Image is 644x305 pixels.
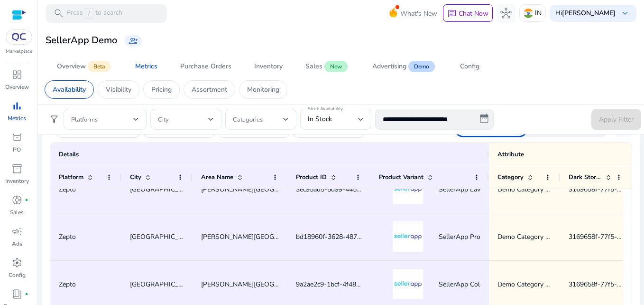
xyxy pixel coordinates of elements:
[408,61,435,72] span: Demo
[48,114,60,125] span: filter_alt
[85,8,93,19] span: /
[10,33,28,41] img: QC-logo.svg
[379,173,423,181] span: Product Variant
[497,232,554,241] span: Demo Category - 1
[535,5,542,21] p: IN
[59,280,76,289] span: Zepto
[11,100,23,112] span: bar_chart
[8,114,26,123] p: Metrics
[497,173,524,181] span: Category
[88,61,110,72] span: Beta
[6,48,32,55] p: Marketplace
[59,232,76,241] span: Zepto
[130,173,141,181] span: City
[201,280,339,289] span: [PERSON_NAME][GEOGRAPHIC_DATA] NEW
[129,36,138,46] span: group_add
[130,280,197,289] span: [GEOGRAPHIC_DATA]
[500,8,512,19] span: hub
[619,8,631,19] span: keyboard_arrow_down
[555,10,616,17] p: Hi
[305,63,322,70] div: Sales
[59,185,76,194] span: Zepto
[569,173,602,181] span: Dark Store ID
[5,83,29,91] p: Overview
[324,61,348,72] span: New
[460,63,479,70] div: Config
[201,232,339,241] span: [PERSON_NAME][GEOGRAPHIC_DATA] NEW
[12,239,22,248] p: Ads
[11,163,23,174] span: inventory_2
[296,173,327,181] span: Product ID
[247,85,279,95] p: Monitoring
[497,185,554,194] span: Demo Category - 4
[11,257,23,268] span: settings
[11,226,23,237] span: campaign
[296,232,418,241] span: bd18960f-3628-4879-bbb0-c150a28d74
[25,292,28,296] span: fiber_manual_record
[9,271,26,279] p: Config
[11,132,23,143] span: orders
[296,280,412,289] span: 9a2ae2c9-1bcf-4f48-b07d-c916523fa4
[10,208,24,217] p: Sales
[308,105,343,112] mat-label: Stock Availability
[379,221,437,252] img: Product Image
[130,185,197,194] span: [GEOGRAPHIC_DATA]
[53,85,86,95] p: Availability
[254,63,283,70] div: Inventory
[459,9,488,18] p: Chat Now
[11,69,23,80] span: dashboard
[151,85,172,95] p: Pricing
[308,114,332,124] span: In Stock
[57,63,86,70] div: Overview
[439,275,614,294] span: SellerApp Coldpressed Castor Oil For Hair & Skin - 225 ml
[379,269,437,299] img: Product Image
[443,4,493,22] button: chatChat Now
[59,173,83,181] span: Platform
[562,9,616,18] b: [PERSON_NAME]
[372,63,406,70] div: Advertising
[180,63,231,70] div: Purchase Orders
[201,185,339,194] span: [PERSON_NAME][GEOGRAPHIC_DATA] NEW
[130,232,197,241] span: [GEOGRAPHIC_DATA]
[106,85,131,95] p: Visibility
[497,150,524,159] span: Attribute
[46,35,117,46] h3: SellerApp Demo
[439,180,643,199] span: SellerApp Lavender Bath Salt For Muscle Relief & Relaxation - 500 g
[379,174,437,204] img: Product Image
[66,8,122,19] p: Press to search
[201,173,233,181] span: Area Name
[25,198,28,202] span: fiber_manual_record
[5,177,29,185] p: Inventory
[524,9,533,18] img: in.svg
[400,5,437,22] span: What's New
[192,85,227,95] p: Assortment
[497,4,515,23] button: hub
[125,35,142,47] a: group_add
[447,9,457,19] span: chat
[135,63,157,70] div: Metrics
[296,185,419,194] span: 3ec95ad5-5d99-4452-93d9-2358438181
[59,150,79,159] span: Details
[497,280,554,289] span: Demo Category - 1
[13,145,21,154] p: PO
[53,8,64,19] span: search
[11,288,23,300] span: book_4
[11,194,23,206] span: donut_small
